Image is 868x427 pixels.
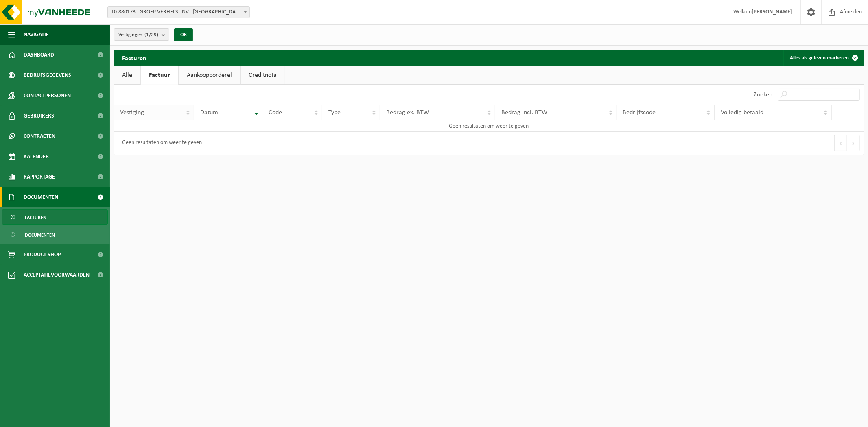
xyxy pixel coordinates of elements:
span: 10-880173 - GROEP VERHELST NV - OOSTENDE [107,6,250,18]
strong: [PERSON_NAME] [752,9,792,15]
span: Contactpersonen [24,85,71,106]
a: Creditnota [241,66,285,85]
label: Zoeken: [754,92,774,98]
button: Previous [834,135,847,151]
a: Documenten [2,227,108,242]
span: Vestiging [120,109,144,116]
span: Kalender [24,146,49,167]
button: Vestigingen(1/29) [114,28,169,41]
span: Contracten [24,126,55,146]
span: Dashboard [24,45,54,65]
span: Acceptatievoorwaarden [24,265,90,285]
span: Documenten [25,227,55,243]
span: Vestigingen [118,29,158,41]
span: Bedrijfsgegevens [24,65,71,85]
button: Alles als gelezen markeren [783,50,863,66]
span: 10-880173 - GROEP VERHELST NV - OOSTENDE [108,7,249,18]
h2: Facturen [114,50,155,65]
span: Volledig betaald [721,109,763,116]
span: Rapportage [24,167,55,187]
span: Code [269,109,282,116]
span: Facturen [25,210,46,225]
a: Facturen [2,209,108,225]
span: Type [328,109,341,116]
span: Gebruikers [24,106,54,126]
a: Alle [114,66,140,85]
span: Bedrijfscode [623,109,656,116]
button: Next [847,135,860,151]
span: Documenten [24,187,58,207]
count: (1/29) [144,32,158,37]
span: Bedrag incl. BTW [501,109,547,116]
a: Factuur [141,66,178,85]
span: Product Shop [24,244,61,265]
button: OK [174,28,193,41]
span: Navigatie [24,24,49,45]
span: Datum [200,109,218,116]
div: Geen resultaten om weer te geven [118,136,202,150]
td: Geen resultaten om weer te geven [114,120,864,132]
a: Aankoopborderel [179,66,240,85]
span: Bedrag ex. BTW [386,109,429,116]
